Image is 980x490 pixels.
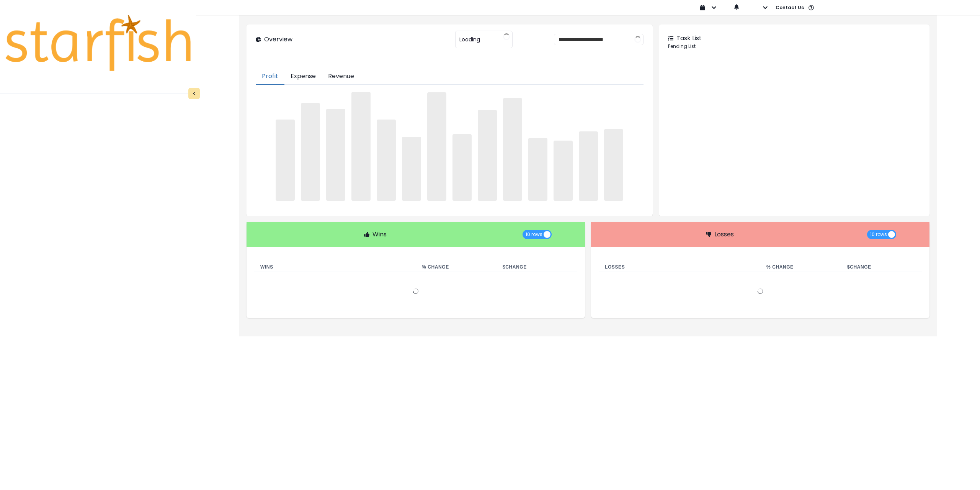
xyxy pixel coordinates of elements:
span: ‌ [528,138,547,201]
span: ‌ [377,120,396,201]
span: ‌ [402,137,421,201]
button: Revenue [322,69,360,85]
span: ‌ [503,98,522,201]
span: ‌ [604,129,623,201]
span: ‌ [351,92,371,201]
span: ‌ [554,141,573,201]
span: ‌ [276,120,295,201]
p: Losses [714,230,734,239]
button: Expense [284,69,322,85]
span: 10 rows [526,230,542,239]
p: Task List [676,34,702,43]
p: Wins [372,230,387,239]
th: Losses [599,262,760,272]
th: $ Change [497,262,577,272]
th: Wins [254,262,416,272]
button: Profit [256,69,284,85]
span: ‌ [301,103,320,201]
th: $ Change [841,262,922,272]
span: Loading [459,31,480,48]
span: ‌ [579,131,598,201]
span: ‌ [326,109,345,201]
span: ‌ [478,110,497,201]
span: ‌ [452,134,472,201]
p: Overview [264,35,292,44]
p: Pending List [668,43,920,50]
span: ‌ [427,92,446,201]
th: % Change [760,262,841,272]
th: % Change [416,262,497,272]
span: 10 rows [870,230,887,239]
